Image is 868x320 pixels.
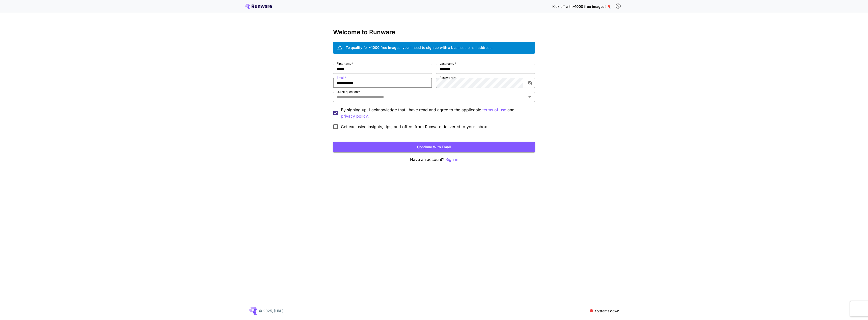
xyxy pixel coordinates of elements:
button: Open [526,93,533,100]
p: Have an account? [333,156,535,163]
div: To qualify for ~1000 free images, you’ll need to sign up with a business email address. [346,45,493,50]
button: By signing up, I acknowledge that I have read and agree to the applicable terms of use and [341,113,369,119]
label: Password [440,76,456,80]
label: Last name [440,61,456,66]
p: By signing up, I acknowledge that I have read and agree to the applicable and [341,107,531,119]
span: Get exclusive insights, tips, and offers from Runware delivered to your inbox. [341,124,488,130]
p: Systems down [595,308,619,313]
span: ~1000 free images! 🎈 [573,4,611,9]
span: Kick off with [552,4,573,9]
button: Sign in [445,156,458,163]
button: By signing up, I acknowledge that I have read and agree to the applicable and privacy policy. [482,107,506,113]
button: Continue with email [333,142,535,152]
h3: Welcome to Runware [333,29,535,36]
label: Quick question [337,90,360,94]
label: First name [337,61,354,66]
p: © 2025, [URL] [259,308,283,313]
label: Email [337,76,346,80]
button: In order to qualify for free credit, you need to sign up with a business email address and click ... [613,1,623,11]
button: toggle password visibility [525,78,534,87]
p: terms of use [482,107,506,113]
p: privacy policy. [341,113,369,119]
